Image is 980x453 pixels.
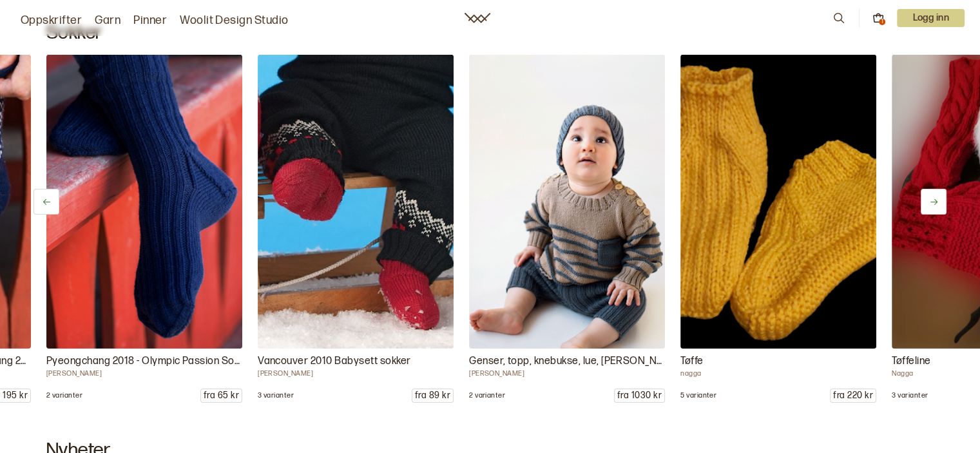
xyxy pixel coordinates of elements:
[897,9,965,27] p: Logg inn
[680,354,876,369] p: Tøffe
[180,12,289,30] a: Woolit Design Studio
[258,391,294,400] p: 3 varianter
[615,389,664,402] p: fra 1030 kr
[258,354,454,369] p: Vancouver 2010 Babysett sokker
[465,13,490,23] a: Woolit
[892,391,928,400] p: 3 varianter
[21,12,82,30] a: Oppskrifter
[46,55,242,403] a: Dale Garn DG 345-10 - Baby Ull Deilige sokker i Baby ull eller Soft Merino fra Dale Garn. Pyeongc...
[95,12,120,30] a: Garn
[258,55,454,403] a: Kristin Hjelde DG 213-19 Små sokker til settet fra Vancouver! Strikki Soft Merion fra Dale, 100 %...
[133,12,167,30] a: Pinner
[46,55,242,349] img: Dale Garn DG 345-10 - Baby Ull Deilige sokker i Baby ull eller Soft Merino fra Dale Garn.
[879,19,885,25] div: 1
[258,55,454,349] img: Kristin Hjelde DG 213-19 Små sokker til settet fra Vancouver! Strikki Soft Merion fra Dale, 100 %...
[469,55,665,349] img: Kari Haugen DG 321 Dale Lille Lerke 53% merinoull, 47% egyptisk bomull
[469,391,505,400] p: 2 varianter
[46,391,82,400] p: 2 varianter
[831,389,876,402] p: fra 220 kr
[680,55,876,403] a: nagga Tøfler/sokker strikket på en litt annen måte med god passform til fot, og veldig elastisk. ...
[46,369,242,378] p: [PERSON_NAME]
[872,12,884,24] button: 1
[201,389,242,402] p: fra 65 kr
[469,354,665,369] p: Genser, topp, knebukse, lue, [PERSON_NAME] & [PERSON_NAME]
[46,354,242,369] p: Pyeongchang 2018 - Olympic Passion Sokker
[897,9,965,27] button: User dropdown
[680,55,876,349] img: nagga Tøfler/sokker strikket på en litt annen måte med god passform til fot, og veldig elastisk. ...
[680,391,716,400] p: 5 varianter
[412,389,453,402] p: fra 89 kr
[469,369,665,378] p: [PERSON_NAME]
[469,55,665,403] a: Kari Haugen DG 321 Dale Lille Lerke 53% merinoull, 47% egyptisk bomullGenser, topp, knebukse, lue...
[680,369,876,378] p: nagga
[258,369,454,378] p: [PERSON_NAME]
